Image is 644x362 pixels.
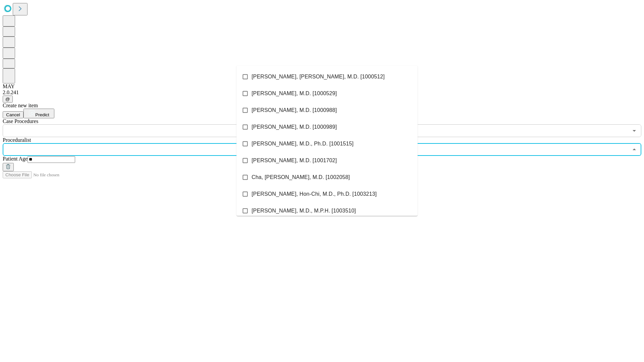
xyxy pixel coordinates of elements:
[5,97,10,102] span: @
[252,190,377,198] span: [PERSON_NAME], Hon-Chi, M.D., Ph.D. [1003213]
[3,156,28,162] span: Patient Age
[252,123,337,131] span: [PERSON_NAME], M.D. [1000989]
[3,96,13,103] button: @
[252,140,354,148] span: [PERSON_NAME], M.D., Ph.D. [1001515]
[3,111,23,118] button: Cancel
[3,89,641,96] div: 2.0.241
[252,89,337,98] span: [PERSON_NAME], M.D. [1000529]
[23,109,54,118] button: Predict
[3,103,38,108] span: Create new item
[252,157,337,165] span: [PERSON_NAME], M.D. [1001702]
[252,173,350,181] span: Cha, [PERSON_NAME], M.D. [1002058]
[252,207,356,215] span: [PERSON_NAME], M.D., M.P.H. [1003510]
[630,145,639,154] button: Close
[252,73,385,81] span: [PERSON_NAME], [PERSON_NAME], M.D. [1000512]
[3,137,31,143] span: Proceduralist
[6,112,20,117] span: Cancel
[3,118,38,124] span: Scheduled Procedure
[3,83,641,89] div: MAY
[252,106,337,114] span: [PERSON_NAME], M.D. [1000988]
[35,112,49,117] span: Predict
[630,126,639,135] button: Open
